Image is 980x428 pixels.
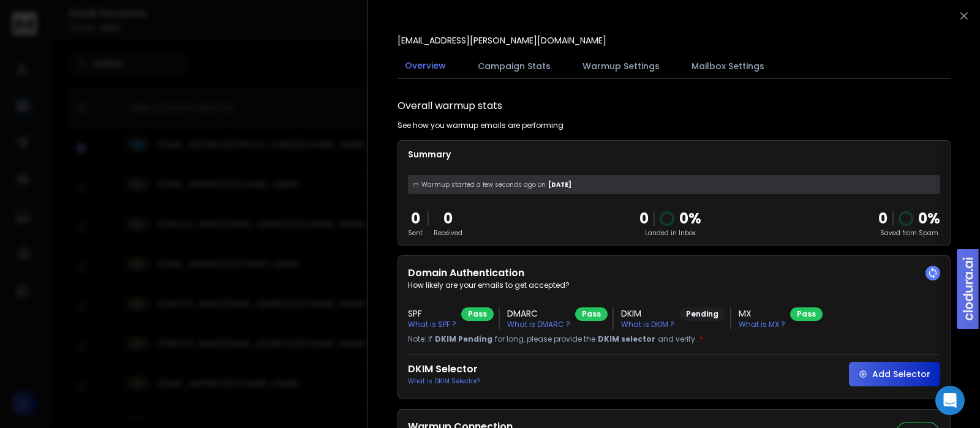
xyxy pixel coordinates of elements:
p: Note: If for long, please provide the and verify. [408,334,940,344]
button: Warmup Settings [575,53,667,80]
div: Pending [679,307,725,321]
p: What is MX ? [739,320,785,329]
strong: 0 [878,208,888,228]
h1: Overall warmup stats [398,99,502,113]
p: Landed in Inbox [639,228,701,238]
p: What is DMARC ? [507,320,570,329]
h2: DKIM Selector [408,362,480,377]
div: Open Intercom Messenger [935,386,965,415]
p: [EMAIL_ADDRESS][PERSON_NAME][DOMAIN_NAME] [398,34,606,47]
p: 0 [408,209,423,228]
button: Overview [398,52,453,80]
p: 0 % [679,209,701,228]
button: Add Selector [849,362,940,386]
span: Warmup started a few seconds ago on [421,180,546,189]
button: Campaign Stats [470,53,558,80]
span: DKIM selector [598,334,655,344]
p: Saved from Spam [878,228,940,238]
div: Pass [790,307,823,321]
p: 0 [639,209,649,228]
h3: MX [739,307,785,320]
div: Pass [575,307,608,321]
p: Sent [408,228,423,238]
p: What is DKIM Selector? [408,377,480,386]
h3: SPF [408,307,456,320]
p: Received [434,228,462,238]
p: Summary [408,148,940,160]
p: How likely are your emails to get accepted? [408,280,940,290]
h3: DKIM [621,307,674,320]
div: Pass [461,307,494,321]
button: Mailbox Settings [684,53,772,80]
p: 0 [434,209,462,228]
div: [DATE] [408,175,940,194]
h3: DMARC [507,307,570,320]
p: See how you warmup emails are performing [398,121,563,130]
p: What is SPF ? [408,320,456,329]
span: DKIM Pending [435,334,492,344]
p: What is DKIM ? [621,320,674,329]
p: 0 % [918,209,940,228]
h2: Domain Authentication [408,266,940,280]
